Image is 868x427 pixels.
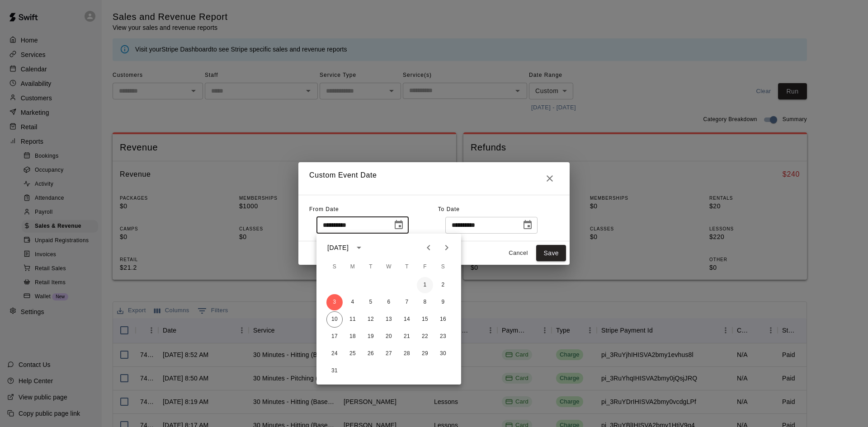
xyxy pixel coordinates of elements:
[504,246,533,260] button: Cancel
[344,294,361,310] button: 4
[519,216,537,234] button: Choose date, selected date is Aug 10, 2025
[435,258,451,276] span: Saturday
[541,169,559,188] button: Close
[417,311,433,328] button: 15
[438,239,456,257] button: Next month
[326,328,343,345] button: 17
[390,216,408,234] button: Choose date, selected date is Aug 3, 2025
[344,258,361,276] span: Monday
[309,206,339,212] span: From Date
[363,311,379,328] button: 12
[417,346,433,362] button: 29
[344,311,361,328] button: 11
[363,346,379,362] button: 26
[326,311,343,328] button: 10
[363,294,379,310] button: 5
[399,258,415,276] span: Thursday
[344,328,361,345] button: 18
[435,346,451,362] button: 30
[381,258,397,276] span: Wednesday
[381,328,397,345] button: 20
[435,294,451,310] button: 9
[417,277,433,293] button: 1
[417,328,433,345] button: 22
[399,346,415,362] button: 28
[326,294,343,310] button: 3
[344,346,361,362] button: 25
[536,245,566,262] button: Save
[399,328,415,345] button: 21
[363,328,379,345] button: 19
[381,346,397,362] button: 27
[438,206,460,212] span: To Date
[363,258,379,276] span: Tuesday
[326,346,343,362] button: 24
[326,363,343,379] button: 31
[399,294,415,310] button: 7
[381,311,397,328] button: 13
[435,328,451,345] button: 23
[417,294,433,310] button: 8
[417,258,433,276] span: Friday
[435,277,451,293] button: 2
[298,162,570,195] h2: Custom Event Date
[351,240,367,255] button: calendar view is open, switch to year view
[435,311,451,328] button: 16
[381,294,397,310] button: 6
[399,311,415,328] button: 14
[327,243,349,253] div: [DATE]
[420,239,438,257] button: Previous month
[326,258,343,276] span: Sunday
